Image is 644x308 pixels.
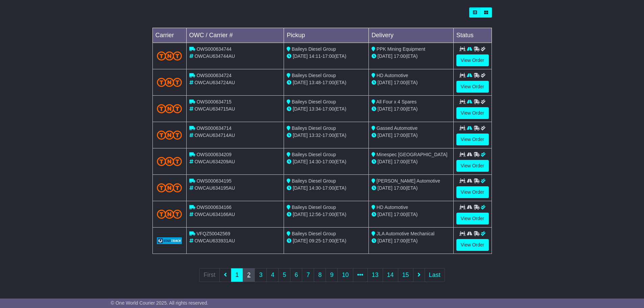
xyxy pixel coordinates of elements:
span: 17:00 [323,185,334,191]
div: - (ETA) [287,185,366,192]
td: Pickup [284,28,369,43]
span: Baileys Diesel Group [292,178,336,184]
span: 17:00 [323,106,334,112]
div: - (ETA) [287,237,366,244]
a: View Order [456,54,489,66]
span: Baileys Diesel Group [292,125,336,131]
span: HD Automotive [377,73,408,78]
div: (ETA) [372,132,451,139]
span: 17:00 [394,106,406,112]
a: 2 [243,268,255,282]
span: 17:00 [394,159,406,164]
span: 14:30 [309,159,321,164]
span: Minespec [GEOGRAPHIC_DATA] [377,152,448,157]
img: TNT_Domestic.png [157,157,182,166]
span: All Four x 4 Spares [376,99,416,104]
a: View Order [456,134,489,145]
a: 6 [290,268,302,282]
span: [DATE] [378,238,392,243]
span: [DATE] [293,212,308,217]
span: [DATE] [293,106,308,112]
span: [DATE] [378,53,392,59]
span: Baileys Diesel Group [292,205,336,210]
span: © One World Courier 2025. All rights reserved. [111,300,209,306]
span: [DATE] [378,106,392,112]
span: OWS000634195 [196,178,232,184]
span: 14:11 [309,53,321,59]
span: [PERSON_NAME] Automotive [377,178,440,184]
span: [DATE] [293,80,308,85]
span: OWS000634744 [196,46,232,52]
span: 13:32 [309,133,321,138]
div: (ETA) [372,53,451,60]
span: Baileys Diesel Group [292,99,336,104]
a: View Order [456,107,489,119]
span: OWCAU634715AU [194,106,235,112]
div: - (ETA) [287,132,366,139]
div: - (ETA) [287,211,366,218]
a: View Order [456,213,489,224]
span: OWS000634715 [196,99,232,104]
span: Baileys Diesel Group [292,231,336,236]
span: 13:34 [309,106,321,112]
span: 13:48 [309,80,321,85]
span: OWCAU634166AU [194,212,235,217]
a: 3 [255,268,267,282]
img: TNT_Domestic.png [157,131,182,140]
span: JLA Automotive Mechanical [377,231,434,236]
span: OWCAU634724AU [194,80,235,85]
img: TNT_Domestic.png [157,183,182,192]
span: 17:00 [323,238,334,243]
a: View Order [456,160,489,172]
div: (ETA) [372,158,451,165]
td: Status [453,28,492,43]
span: OWS000634714 [196,125,232,131]
div: - (ETA) [287,158,366,165]
div: (ETA) [372,185,451,192]
div: - (ETA) [287,79,366,86]
span: 17:00 [394,238,406,243]
span: OWS000634209 [196,152,232,157]
img: TNT_Domestic.png [157,78,182,87]
span: [DATE] [378,159,392,164]
a: View Order [456,186,489,198]
img: TNT_Domestic.png [157,210,182,219]
div: (ETA) [372,237,451,244]
span: Baileys Diesel Group [292,73,336,78]
span: [DATE] [378,212,392,217]
span: 17:00 [394,80,406,85]
a: 13 [367,268,383,282]
span: VFQZ50042569 [196,231,230,236]
a: 14 [383,268,398,282]
a: 9 [326,268,338,282]
td: OWC / Carrier # [186,28,284,43]
span: OWCAU634195AU [194,185,235,191]
div: (ETA) [372,105,451,113]
span: 17:00 [394,212,406,217]
a: View Order [456,81,489,93]
span: 17:00 [323,80,334,85]
span: 17:00 [323,53,334,59]
span: 17:00 [323,159,334,164]
a: 4 [266,268,279,282]
span: [DATE] [293,53,308,59]
span: Baileys Diesel Group [292,152,336,157]
span: 17:00 [323,133,334,138]
span: OWCAU634714AU [194,133,235,138]
img: GetCarrierServiceLogo [157,237,182,244]
span: 17:00 [394,185,406,191]
a: Last [425,268,445,282]
a: View Order [456,239,489,251]
img: TNT_Domestic.png [157,104,182,113]
span: 17:00 [323,212,334,217]
span: 12:56 [309,212,321,217]
span: OWCAU634744AU [194,53,235,59]
span: 17:00 [394,133,406,138]
span: 09:25 [309,238,321,243]
div: (ETA) [372,79,451,86]
span: OWCAU633931AU [194,238,235,243]
a: 10 [337,268,353,282]
a: 5 [278,268,290,282]
a: 7 [302,268,314,282]
span: OWCAU634209AU [194,159,235,164]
